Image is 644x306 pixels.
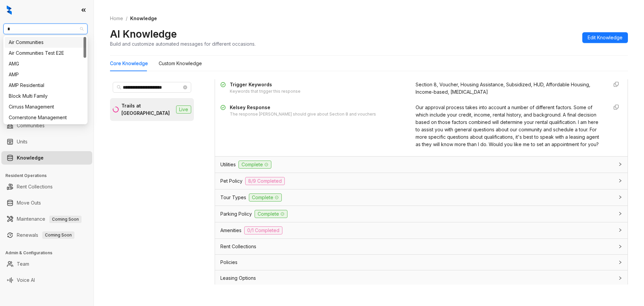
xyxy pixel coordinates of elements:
[5,37,86,48] div: Air Communities
[130,15,157,21] span: Knowledge
[238,161,271,169] span: Complete
[220,243,256,250] span: Rent Collections
[126,15,127,22] li: /
[215,239,628,254] div: Rent Collections
[215,189,628,206] div: Tour TypesComplete
[5,250,94,256] h3: Admin & Configurations
[17,180,53,193] a: Rent Collections
[9,60,82,68] div: AMG
[215,255,628,270] div: Policies
[17,119,45,132] a: Communities
[9,49,82,57] div: Air Communities Test E2E
[5,91,86,101] div: Block Multi Family
[9,114,82,121] div: Cornerstone Management
[42,231,74,239] span: Coming Soon
[215,206,628,222] div: Parking PolicyComplete
[17,151,44,165] a: Knowledge
[220,210,252,218] span: Parking Policy
[121,102,173,117] div: Trails at [GEOGRAPHIC_DATA]
[215,157,628,173] div: UtilitiesComplete
[49,216,82,223] span: Coming Soon
[5,69,86,80] div: AMP
[230,88,301,95] div: Keywords that trigger this response
[1,74,92,87] li: Leasing
[17,196,41,210] a: Move Outs
[245,177,285,185] span: 8/9 Completed
[618,276,622,280] span: collapsed
[1,45,92,58] li: Leads
[1,257,92,271] li: Team
[7,5,12,15] img: logo
[1,180,92,193] li: Rent Collections
[618,195,622,199] span: collapsed
[618,179,622,183] span: collapsed
[618,260,622,264] span: collapsed
[110,40,256,47] div: Build and customize automated messages for different occasions.
[220,259,237,266] span: Policies
[183,85,187,89] span: close-circle
[618,228,622,232] span: collapsed
[220,161,236,168] span: Utilities
[1,212,92,226] li: Maintenance
[110,60,148,67] div: Core Knowledge
[5,101,86,112] div: Cirruss Management
[5,48,86,58] div: Air Communities Test E2E
[416,104,599,147] span: Our approval process takes into account a number of different factors. Some of which include your...
[1,228,92,242] li: Renewals
[5,173,94,179] h3: Resident Operations
[109,15,124,22] a: Home
[618,162,622,166] span: collapsed
[249,193,282,202] span: Complete
[1,273,92,287] li: Voice AI
[220,177,243,185] span: Pet Policy
[588,34,623,41] span: Edit Knowledge
[159,60,202,67] div: Custom Knowledge
[9,82,82,89] div: AMP Residential
[1,90,92,103] li: Collections
[220,194,246,201] span: Tour Types
[618,212,622,216] span: collapsed
[618,245,622,249] span: collapsed
[9,71,82,78] div: AMP
[9,103,82,111] div: Cirruss Management
[1,196,92,210] li: Move Outs
[416,82,590,95] span: Section 8, Voucher, Housing Assistance, Subsidized, HUD, Affordable Housing, Income-based, [MEDIC...
[9,92,82,100] div: Block Multi Family
[1,151,92,165] li: Knowledge
[9,39,82,46] div: Air Communities
[110,28,177,40] h2: AI Knowledge
[1,119,92,132] li: Communities
[582,32,628,43] button: Edit Knowledge
[17,257,29,271] a: Team
[1,135,92,148] li: Units
[17,135,28,148] a: Units
[5,80,86,91] div: AMP Residential
[215,270,628,286] div: Leasing Options
[255,210,287,218] span: Complete
[5,58,86,69] div: AMG
[176,105,191,114] span: Live
[244,226,282,234] span: 0/1 Completed
[215,222,628,238] div: Amenities0/1 Completed
[117,85,121,90] span: search
[17,228,74,242] a: RenewalsComing Soon
[220,227,241,234] span: Amenities
[220,274,256,282] span: Leasing Options
[5,112,86,123] div: Cornerstone Management
[230,111,376,118] div: The response [PERSON_NAME] should give about Section 8 and vouchers
[17,273,35,287] a: Voice AI
[230,104,376,111] div: Kelsey Response
[230,81,301,88] div: Trigger Keywords
[215,173,628,189] div: Pet Policy8/9 Completed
